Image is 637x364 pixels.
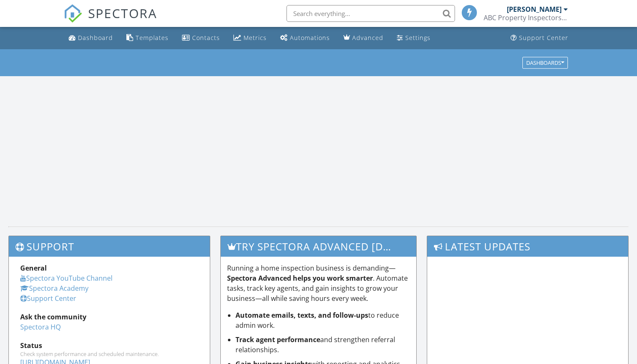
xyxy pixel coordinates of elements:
[236,335,320,344] strong: Track agent performance
[192,34,220,42] div: Contacts
[20,274,112,283] a: Spectora YouTube Channel
[227,274,373,283] strong: Spectora Advanced helps you work smarter
[123,30,172,46] a: Templates
[20,284,88,293] a: Spectora Academy
[507,5,562,13] div: [PERSON_NAME]
[352,34,383,42] div: Advanced
[88,4,157,22] span: SPECTORA
[20,351,198,357] div: Check system performance and scheduled maintenance.
[277,30,333,46] a: Automations (Basic)
[227,263,410,303] p: Running a home inspection business is demanding— . Automate tasks, track key agents, and gain ins...
[236,311,368,320] strong: Automate emails, texts, and follow-ups
[221,236,417,257] h3: Try spectora advanced [DATE]
[522,57,568,69] button: Dashboards
[393,30,434,46] a: Settings
[20,263,47,273] strong: General
[507,30,572,46] a: Support Center
[136,34,169,42] div: Templates
[405,34,431,42] div: Settings
[20,322,61,332] a: Spectora HQ
[78,34,113,42] div: Dashboard
[484,13,568,22] div: ABC Property Inspectors LLC
[286,5,455,22] input: Search everything...
[9,236,210,257] h3: Support
[20,294,76,303] a: Support Center
[230,30,270,46] a: Metrics
[179,30,223,46] a: Contacts
[340,30,387,46] a: Advanced
[236,335,410,355] li: and strengthen referral relationships.
[20,312,198,322] div: Ask the community
[64,4,82,23] img: The Best Home Inspection Software - Spectora
[290,34,330,42] div: Automations
[526,60,564,66] div: Dashboards
[519,34,568,42] div: Support Center
[20,340,198,351] div: Status
[64,11,157,29] a: SPECTORA
[65,30,116,46] a: Dashboard
[236,310,410,330] li: to reduce admin work.
[244,34,267,42] div: Metrics
[427,236,628,257] h3: Latest Updates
